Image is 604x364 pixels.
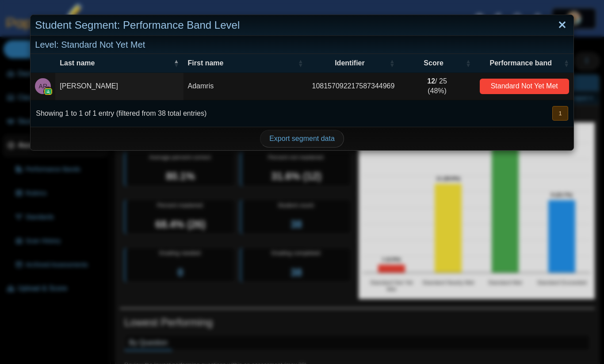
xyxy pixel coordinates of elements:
span: Adamris Rodriguez [39,83,47,89]
a: Close [555,18,569,33]
td: / 25 (48%) [399,73,475,100]
span: Identifier : Activate to sort [389,59,394,68]
span: Score : Activate to sort [466,59,471,68]
nav: pagination [551,106,568,121]
span: Export segment data [269,135,335,142]
div: Level: Standard Not Yet Met [31,36,573,54]
span: Last name : Activate to invert sorting [174,59,179,68]
span: Identifier [312,58,388,68]
span: First name [188,58,296,68]
div: Showing 1 to 1 of 1 entry (filtered from 38 total entries) [31,100,206,127]
div: Student Segment: Performance Band Level [31,15,573,36]
a: Export segment data [260,130,344,148]
span: Performance band [480,58,562,68]
span: First name : Activate to sort [298,59,303,68]
span: Last name [60,58,172,68]
b: 12 [427,77,435,85]
span: Score [403,58,463,68]
div: Standard Not Yet Met [480,79,569,94]
td: 108157092217587344969 [308,73,399,100]
td: Adamris [183,73,308,100]
img: googleClassroom-logo.png [44,87,53,96]
span: Performance band : Activate to sort [564,59,569,68]
button: 1 [552,106,568,121]
td: [PERSON_NAME] [55,73,183,100]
